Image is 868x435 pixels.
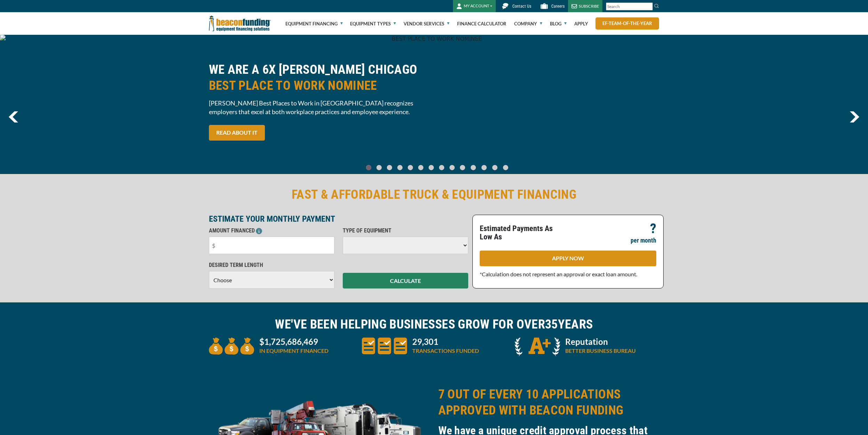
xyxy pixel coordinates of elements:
[417,165,425,171] a: Go To Slide 5
[386,165,394,171] a: Go To Slide 2
[350,13,396,35] a: Equipment Types
[654,3,659,9] img: Search
[209,227,334,235] p: AMOUNT FINANCED
[480,251,656,266] a: APPLY NOW
[396,165,404,171] a: Go To Slide 3
[469,165,478,171] a: Go To Slide 10
[365,165,373,171] a: Go To Slide 0
[375,165,383,171] a: Go To Slide 1
[565,347,636,355] p: BETTER BUSINESS BUREAU
[427,165,436,171] a: Go To Slide 6
[448,165,456,171] a: Go To Slide 8
[209,187,659,203] h2: FAST & AFFORDABLE TRUCK & EQUIPMENT FINANCING
[545,317,558,332] span: 35
[209,237,334,254] input: $
[209,316,659,332] h2: WE'VE BEEN HELPING BUSINESSES GROW FOR OVER YEARS
[565,338,636,346] p: Reputation
[490,165,499,171] a: Go To Slide 12
[209,261,334,269] p: DESIRED TERM LENGTH
[9,111,18,122] img: Left Navigator
[209,99,430,116] span: [PERSON_NAME] Best Places to Work in [GEOGRAPHIC_DATA] recognizes employers that excel at both wo...
[480,271,637,277] span: *Calculation does not represent an approval or exact loan amount.
[209,78,430,94] span: BEST PLACE TO WORK NOMINEE
[412,347,479,355] p: TRANSACTIONS FUNDED
[515,338,560,356] img: A + icon
[514,13,542,35] a: Company
[850,111,859,122] a: next
[512,4,531,9] span: Contact Us
[343,273,468,288] button: CALCULATE
[343,227,468,235] p: TYPE OF EQUIPMENT
[574,13,588,35] a: Apply
[209,12,271,35] img: Beacon Funding Corporation logo
[551,4,565,9] span: Careers
[259,338,328,346] p: $1,725,686,469
[595,17,659,30] a: ef-team-of-the-year
[259,347,328,355] p: IN EQUIPMENT FINANCED
[438,165,446,171] a: Go To Slide 7
[457,13,506,35] a: Finance Calculator
[550,13,567,35] a: Blog
[480,165,488,171] a: Go To Slide 11
[631,236,656,245] p: per month
[209,338,254,355] img: three money bags to convey large amount of equipment financed
[412,338,479,346] p: 29,301
[650,224,656,233] p: ?
[438,386,659,418] h2: 7 OUT OF EVERY 10 APPLICATIONS APPROVED WITH BEACON FUNDING
[646,4,651,9] a: Clear search text
[850,111,859,122] img: Right Navigator
[406,165,415,171] a: Go To Slide 4
[362,338,407,354] img: three document icons to convery large amount of transactions funded
[209,62,430,94] h2: WE ARE A 6X [PERSON_NAME] CHICAGO
[459,165,467,171] a: Go To Slide 9
[285,13,343,35] a: Equipment Financing
[9,111,18,122] a: previous
[209,125,265,141] a: READ ABOUT IT
[480,224,564,241] p: Estimated Payments As Low As
[501,165,510,171] a: Go To Slide 13
[209,215,468,223] p: ESTIMATE YOUR MONTHLY PAYMENT
[606,2,653,10] input: Search
[404,13,449,35] a: Vendor Services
